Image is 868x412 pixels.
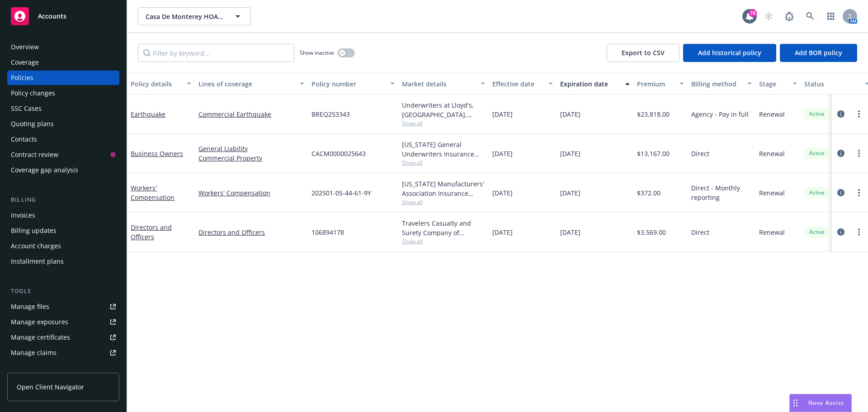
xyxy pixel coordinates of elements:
[7,117,119,131] a: Quoting plans
[835,227,846,237] a: circleInformation
[402,179,485,198] div: [US_STATE] Manufacturers' Association Insurance Company, PMA Companies
[808,189,826,197] span: Active
[759,188,785,198] span: Renewal
[402,237,485,245] span: Show all
[7,195,119,204] div: Billing
[492,149,513,158] span: [DATE]
[11,147,58,162] div: Contract review
[822,7,840,25] a: Switch app
[789,394,852,412] button: Nova Assist
[557,73,633,95] button: Expiration date
[402,198,485,206] span: Show all
[492,79,543,89] div: Effective date
[198,153,304,163] a: Commercial Property
[11,208,35,223] div: Invoices
[691,183,752,202] span: Direct - Monthly reporting
[755,73,801,95] button: Stage
[492,109,513,119] span: [DATE]
[11,132,37,147] div: Contacts
[311,109,350,119] span: BREQ253343
[131,149,183,158] a: Business Owners
[11,299,49,314] div: Manage files
[854,227,864,237] a: more
[7,147,119,162] a: Contract review
[311,79,385,89] div: Policy number
[637,109,670,119] span: $23,818.00
[308,73,398,95] button: Policy number
[7,4,119,29] a: Accounts
[691,227,709,237] span: Direct
[138,7,251,25] button: Casa De Monterey HOA c/o [PERSON_NAME] Property Management
[402,79,475,89] div: Market details
[688,73,755,95] button: Billing method
[11,71,33,85] div: Policies
[11,330,70,345] div: Manage certificates
[11,117,54,131] div: Quoting plans
[7,163,119,177] a: Coverage gap analysis
[7,55,119,70] a: Coverage
[7,86,119,100] a: Policy changes
[835,148,846,159] a: circleInformation
[195,73,308,95] button: Lines of coverage
[637,188,660,198] span: $372.00
[38,13,66,20] span: Accounts
[11,86,55,100] div: Policy changes
[17,382,84,392] span: Open Client Navigator
[7,315,119,329] a: Manage exposures
[637,79,674,89] div: Premium
[127,73,195,95] button: Policy details
[7,223,119,238] a: Billing updates
[11,239,61,253] div: Account charges
[11,361,53,375] div: Manage BORs
[138,44,294,62] input: Filter by keyword...
[808,110,826,118] span: Active
[402,100,485,119] div: Underwriters at Lloyd's, [GEOGRAPHIC_DATA], [PERSON_NAME] of [GEOGRAPHIC_DATA], Brown & Riding In...
[691,79,742,89] div: Billing method
[7,239,119,253] a: Account charges
[7,287,119,296] div: Tools
[198,188,304,198] a: Workers' Compensation
[7,132,119,147] a: Contacts
[402,119,485,127] span: Show all
[7,71,119,85] a: Policies
[698,48,761,57] span: Add historical policy
[198,144,304,153] a: General Liability
[7,299,119,314] a: Manage files
[146,12,224,21] span: Casa De Monterey HOA c/o [PERSON_NAME] Property Management
[11,101,42,116] div: SSC Cases
[808,149,826,157] span: Active
[780,7,798,25] a: Report a Bug
[131,79,181,89] div: Policy details
[11,223,57,238] div: Billing updates
[790,394,801,412] div: Drag to move
[560,79,620,89] div: Expiration date
[854,148,864,159] a: more
[804,79,859,89] div: Status
[759,109,785,119] span: Renewal
[7,101,119,116] a: SSC Cases
[749,9,757,17] div: 78
[7,208,119,223] a: Invoices
[780,44,857,62] button: Add BOR policy
[7,330,119,345] a: Manage certificates
[11,315,68,329] div: Manage exposures
[198,227,304,237] a: Directors and Officers
[759,7,778,25] a: Start snowing
[808,399,844,407] span: Nova Assist
[854,109,864,119] a: more
[622,48,665,57] span: Export to CSV
[759,227,785,237] span: Renewal
[7,346,119,360] a: Manage claims
[759,79,787,89] div: Stage
[11,40,39,54] div: Overview
[300,49,334,57] span: Show inactive
[835,187,846,198] a: circleInformation
[198,79,294,89] div: Lines of coverage
[402,159,485,166] span: Show all
[683,44,776,62] button: Add historical policy
[11,163,78,177] div: Coverage gap analysis
[7,254,119,269] a: Installment plans
[854,187,864,198] a: more
[398,73,489,95] button: Market details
